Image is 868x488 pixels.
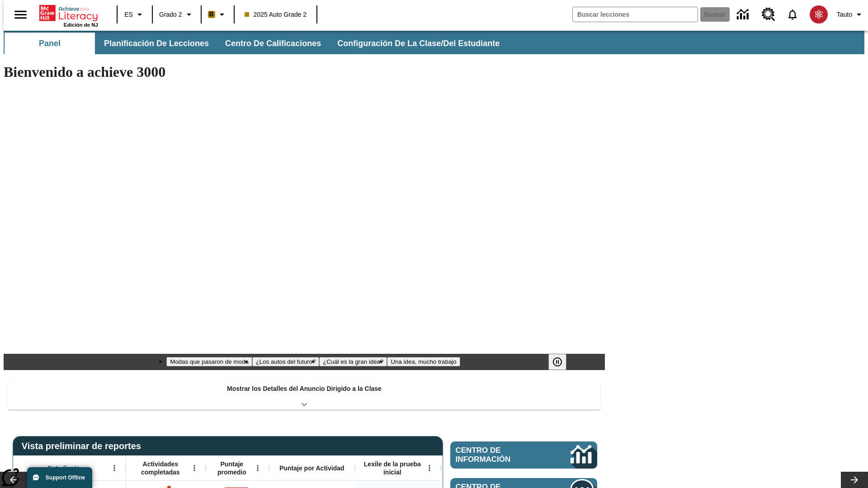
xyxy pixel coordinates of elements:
span: Planificación de lecciones [104,38,209,49]
button: Abrir menú [108,461,121,475]
button: Grado: Grado 2, Elige un grado [156,6,198,23]
button: Diapositiva 1 Modas que pasaron de moda [166,357,252,366]
span: Configuración de la clase/del estudiante [337,38,500,49]
a: Centro de información [731,2,756,27]
input: Buscar campo [573,7,698,22]
span: Centro de información [456,446,540,464]
span: Puntaje promedio [210,460,254,476]
span: Puntaje por Actividad [279,464,344,472]
button: Diapositiva 4 Una idea, mucho trabajo [387,357,460,366]
button: Boost El color de la clase es anaranjado claro. Cambiar el color de la clase. [204,6,231,23]
h1: Bienvenido a achieve 3000 [4,64,605,80]
button: Carrusel de lecciones, seguir [841,472,868,488]
span: Lexile de la prueba inicial [359,460,425,476]
button: Abrir menú [251,461,264,475]
button: Escoja un nuevo avatar [804,3,833,26]
button: Lenguaje: ES, Selecciona un idioma [120,6,149,23]
div: Pausar [548,354,576,370]
button: Configuración de la clase/del estudiante [330,33,507,54]
a: Portada [39,4,98,22]
a: Notificaciones [781,3,804,26]
span: Vista preliminar de reportes [22,441,146,451]
span: Panel [39,38,61,49]
div: Portada [39,3,98,28]
div: Subbarra de navegación [4,31,864,54]
button: Perfil/Configuración [833,6,868,23]
img: avatar image [810,5,828,23]
button: Support Offline [27,467,92,488]
a: Centro de información [450,441,597,469]
button: Diapositiva 2 ¿Los autos del futuro? [252,357,320,366]
body: Máximo 600 caracteres Presiona Escape para desactivar la barra de herramientas Presiona Alt + F10... [4,7,132,15]
p: Mostrar los Detalles del Anuncio Dirigido a la Clase [227,384,382,394]
a: Centro de recursos, Se abrirá en una pestaña nueva. [756,2,781,27]
span: Actividades completadas [131,460,190,476]
button: Abrir menú [188,461,201,475]
span: B [209,9,214,20]
button: Planificación de lecciones [97,33,216,54]
span: Estudiante [48,464,80,472]
span: Centro de calificaciones [225,38,321,49]
button: Centro de calificaciones [218,33,328,54]
span: Tauto [837,10,852,19]
button: Pausar [548,354,566,370]
span: Grado 2 [159,10,182,19]
span: 2025 Auto Grade 2 [245,10,307,19]
div: Subbarra de navegación [4,33,508,54]
span: Edición de NJ [64,22,98,28]
button: Panel [5,33,95,54]
div: Mostrar los Detalles del Anuncio Dirigido a la Clase [8,379,600,410]
button: Abrir menú [423,461,436,475]
button: Diapositiva 3 ¿Cuál es la gran idea? [319,357,387,366]
span: Support Offline [46,474,85,481]
span: ES [124,10,133,19]
button: Abrir el menú lateral [7,1,34,28]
